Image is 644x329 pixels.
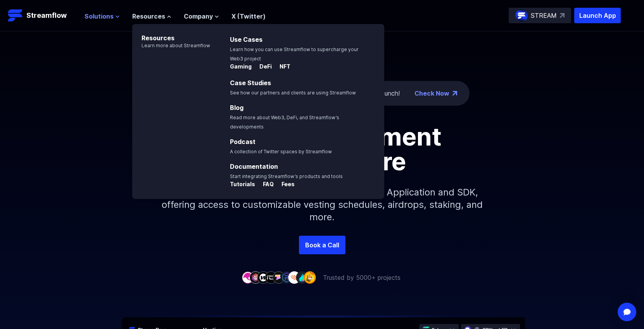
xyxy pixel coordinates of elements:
[184,12,213,21] span: Company
[132,43,210,49] p: Learn more about Streamflow
[265,271,277,283] img: company-4
[85,12,114,21] span: Solutions
[230,90,356,96] span: See how our partners and clients are using Streamflow
[8,8,77,23] a: Streamflow
[242,271,254,283] img: company-1
[288,271,300,283] img: company-7
[230,63,253,71] a: Gaming
[280,271,293,283] img: company-6
[231,12,266,20] a: X (Twitter)
[273,271,285,283] img: company-5
[414,89,449,98] a: Check Now
[452,91,457,96] img: top-right-arrow.png
[184,12,219,21] button: Company
[230,115,339,130] span: Read more about Web3, DeFi, and Streamflow’s developments
[230,63,252,70] p: Gaming
[275,181,295,189] a: Fees
[230,46,359,62] span: Learn how you can use Streamflow to supercharge your Web3 project
[618,303,636,321] div: Open Intercom Messenger
[132,24,210,43] p: Resources
[230,149,332,154] span: A collection of Twitter spaces by Streamflow
[85,12,120,21] button: Solutions
[230,138,256,146] a: Podcast
[230,79,271,87] a: Case Studies
[249,271,262,283] img: company-2
[296,271,308,283] img: company-8
[132,12,165,21] span: Resources
[257,180,274,188] p: FAQ
[531,11,557,20] p: STREAM
[230,36,262,43] a: Use Cases
[273,63,290,71] a: NFT
[509,8,571,23] a: STREAM
[230,180,255,188] p: Tutorials
[253,63,273,71] a: DeFi
[132,12,171,21] button: Resources
[323,273,401,282] p: Trusted by 5000+ projects
[275,180,295,188] p: Fees
[230,181,257,189] a: Tutorials
[230,163,278,170] a: Documentation
[8,8,23,23] img: Streamflow Logo
[26,10,67,21] p: Streamflow
[273,63,290,70] p: NFT
[257,181,275,189] a: FAQ
[253,63,272,70] p: DeFi
[299,236,345,254] a: Book a Call
[230,173,343,179] span: Start integrating Streamflow’s products and tools
[574,8,621,23] button: Launch App
[515,9,528,22] img: streamflow-logo-circle.png
[230,104,243,111] a: Blog
[155,174,489,236] p: Simplify your token distribution with Streamflow's Application and SDK, offering access to custom...
[304,271,316,283] img: company-9
[257,271,269,283] img: company-3
[560,13,565,18] img: top-right-arrow.svg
